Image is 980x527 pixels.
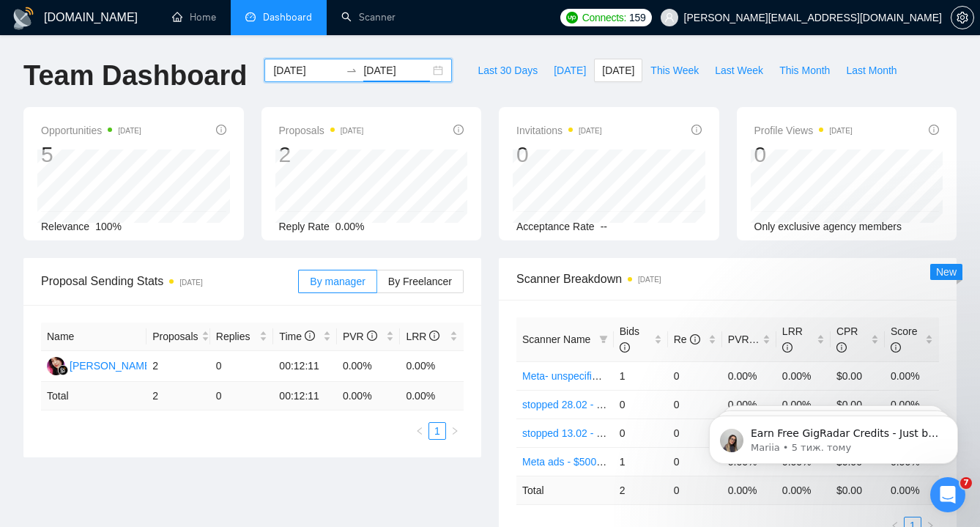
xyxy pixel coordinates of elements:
td: 0 [668,419,722,447]
time: [DATE] [829,127,852,135]
span: left [415,427,424,435]
a: 1 [429,423,445,439]
img: upwork-logo.png [566,12,578,23]
p: Message from Mariia, sent 5 тиж. тому [64,56,253,70]
div: 2 [279,141,364,169]
span: info-circle [305,331,315,341]
span: PVR [728,333,762,345]
button: This Month [771,59,838,82]
td: 0.00% [337,351,401,382]
span: Last Month [846,62,897,78]
td: 0 [614,390,668,419]
td: 0 [668,476,722,504]
span: 7 [960,477,972,489]
span: Profile Views [754,122,853,139]
td: 0.00 % [722,476,776,504]
span: Scanner Breakdown [516,270,939,288]
td: 0.00% [885,361,939,390]
li: Previous Page [411,422,428,440]
time: [DATE] [118,127,141,135]
a: homeHome [172,11,216,23]
span: Relevance [41,221,89,232]
span: info-circle [453,125,464,135]
div: 5 [41,141,141,169]
span: Only exclusive agency members [754,221,902,232]
span: By manager [310,276,365,287]
span: [DATE] [602,62,634,78]
a: searchScanner [341,11,396,23]
span: Proposal Sending Stats [41,272,298,290]
span: Replies [216,328,257,344]
th: Proposals [146,323,210,351]
span: right [450,427,459,435]
span: Score [891,325,918,353]
a: NK[PERSON_NAME] [47,359,154,371]
td: 1 [614,447,668,476]
span: Earn Free GigRadar Credits - Just by Sharing Your Story! 💬 Want more credits for sending proposal... [64,43,253,404]
span: Re [674,333,700,345]
a: stopped 13.02 - Google&Meta Ads - consult(audit) - AI [522,427,768,439]
span: info-circle [836,342,847,353]
td: $ 0.00 [831,476,885,504]
button: Last Week [707,59,771,82]
td: 0 [210,351,274,382]
span: By Freelancer [388,276,452,287]
span: swap-right [346,65,357,76]
td: 0 [614,419,668,447]
li: Next Page [446,422,464,440]
td: 0.00% [400,351,464,382]
time: [DATE] [638,276,661,284]
span: info-circle [620,342,630,353]
span: user [664,12,675,23]
span: Invitations [516,122,602,139]
span: Proposals [279,122,364,139]
span: filter [596,328,611,350]
span: info-circle [367,331,377,341]
span: info-circle [690,334,700,344]
span: This Month [779,62,830,78]
button: left [411,422,428,440]
span: Proposals [152,328,198,344]
img: NK [47,357,65,375]
span: Acceptance Rate [516,221,595,232]
span: 100% [95,221,122,232]
span: Bids [620,325,639,353]
td: 0.00% [776,361,831,390]
span: New [936,266,957,278]
div: 0 [754,141,853,169]
span: Last 30 Days [478,62,538,78]
span: to [346,65,357,76]
span: info-circle [891,342,901,353]
span: info-circle [782,342,792,353]
span: This Week [650,62,699,78]
span: Reply Rate [279,221,330,232]
a: stopped 28.02 - Google Ads - LeadGen/cases/hook- saved $k [522,399,803,410]
td: 1 [614,361,668,390]
h1: Team Dashboard [23,59,247,93]
button: [DATE] [546,59,594,82]
button: This Week [642,59,707,82]
td: 2 [146,382,210,410]
span: Scanner Name [522,333,590,345]
td: 0 [210,382,274,410]
span: info-circle [429,331,439,341]
time: [DATE] [179,279,202,287]
iframe: Intercom notifications повідомлення [687,385,980,487]
td: $0.00 [831,361,885,390]
span: setting [951,12,973,23]
a: setting [951,12,974,23]
span: [DATE] [554,62,586,78]
td: 2 [146,351,210,382]
span: info-circle [216,125,226,135]
span: PVR [343,331,377,342]
span: dashboard [245,12,256,22]
span: LRR [782,325,803,353]
th: Replies [210,323,274,351]
a: Meta ads - $500+/$30+ - Feedback+/cost1k+ -AI [522,456,743,468]
td: 0.00 % [400,382,464,410]
td: 2 [614,476,668,504]
button: [DATE] [594,59,642,82]
td: 00:12:11 [273,382,337,410]
img: logo [12,7,35,30]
